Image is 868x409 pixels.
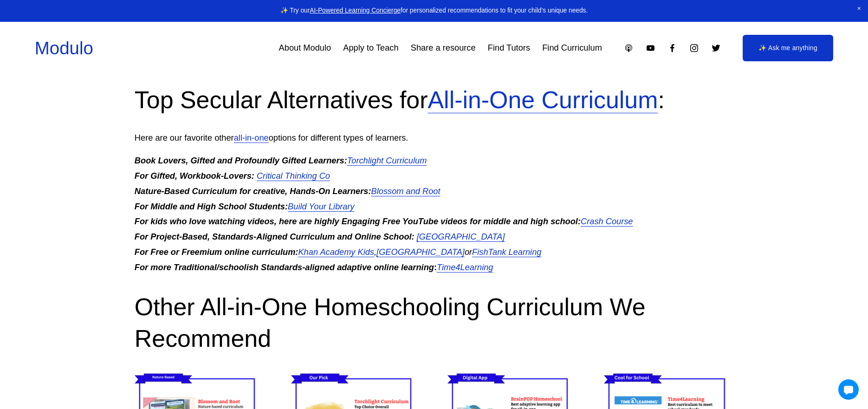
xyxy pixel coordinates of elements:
[624,43,634,53] a: Apple Podcasts
[234,133,269,143] a: all-in-one
[135,84,733,116] h2: Top Secular Alternatives for :
[376,247,465,257] a: [GEOGRAPHIC_DATA]
[135,201,288,211] em: For Middle and High School Students:
[689,43,699,53] a: Instagram
[135,262,434,272] em: For more Traditional/schoolish Standards-aligned adaptive online learning
[135,232,415,241] em: For Project-Based, Standards-Aligned Curriculum and Online School:
[135,262,437,272] strong: :
[374,247,376,257] em: ,
[343,39,398,56] a: Apply to Teach
[417,232,505,241] a: [GEOGRAPHIC_DATA]
[298,247,374,257] a: Khan Academy Kids
[488,39,530,56] a: Find Tutors
[371,186,440,196] a: Blossom and Root
[135,156,347,165] em: Book Lovers, Gifted and Profoundly Gifted Learners:
[646,43,655,53] a: YouTube
[135,171,254,181] em: For Gifted, Workbook-Lovers:
[135,247,298,257] em: For Free or Freemium online curriculum:
[310,7,401,14] a: AI-Powered Learning Concierge
[279,39,331,56] a: About Modulo
[347,156,427,165] a: Torchlight Curriculum
[257,171,330,181] a: Critical Thinking Co
[437,262,493,272] a: Time4Learning
[411,39,476,56] a: Share a resource
[135,130,733,146] p: Here are our favorite other options for different types of learners.
[135,186,371,196] em: Nature-Based Curriculum for creative, Hands-On Learners:
[711,43,721,53] a: Twitter
[542,39,602,56] a: Find Curriculum
[743,35,833,61] a: ✨ Ask me anything
[35,38,93,58] a: Modulo
[472,247,541,257] a: FishTank Learning
[581,216,633,226] a: Crash Course
[667,43,677,53] a: Facebook
[135,291,733,354] h2: Other All-in-One Homeschooling Curriculum We Recommend
[135,216,581,226] em: For kids who love watching videos, here are highly Engaging Free YouTube videos for middle and hi...
[288,201,355,211] a: Build Your Library
[428,86,658,113] a: All-in-One Curriculum
[465,247,472,257] em: or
